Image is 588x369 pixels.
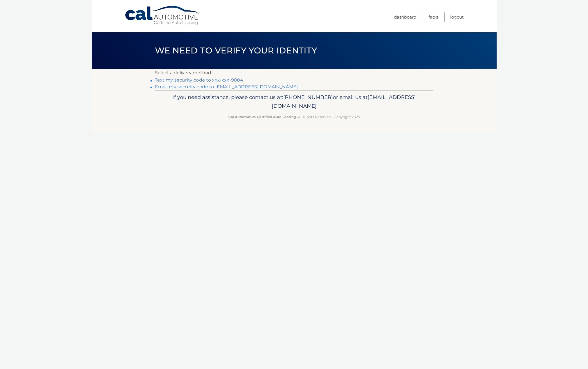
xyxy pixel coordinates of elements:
p: - All Rights Reserved - Copyright 2025 [159,114,430,120]
a: Text my security code to xxx-xxx-9004 [155,77,244,83]
a: FAQ's [429,12,438,22]
strong: Cal Automotive Certified Auto Leasing [228,115,296,119]
p: Select a delivery method: [155,69,433,77]
span: We need to verify your identity [155,45,317,56]
a: Logout [450,12,464,22]
a: Email my security code to [EMAIL_ADDRESS][DOMAIN_NAME] [155,84,298,89]
a: Dashboard [394,12,416,22]
a: Cal Automotive [125,6,200,26]
span: [PHONE_NUMBER] [283,94,333,100]
p: If you need assistance, please contact us at: or email us at [159,93,430,111]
